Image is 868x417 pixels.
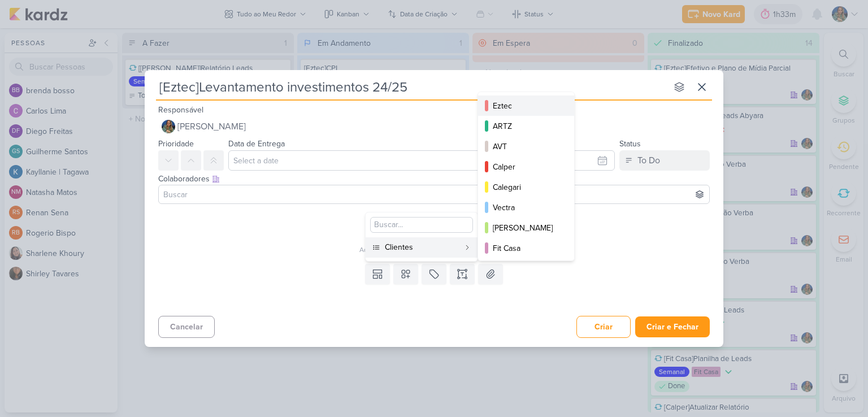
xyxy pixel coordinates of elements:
button: To Do [619,150,710,171]
input: Buscar [161,188,707,201]
label: Prioridade [158,139,194,149]
div: Fit Casa [493,242,561,254]
button: Criar [576,316,631,338]
div: Calegari [493,181,561,193]
div: ARTZ [493,120,561,132]
img: Isabella Gutierres [162,120,175,133]
div: To Do [637,154,660,167]
div: Eztec [493,100,561,112]
div: AVT [493,141,561,153]
div: Vectra [493,202,561,214]
button: Fit Casa [478,238,574,258]
input: Kard Sem Título [156,77,667,97]
button: [PERSON_NAME] [478,218,574,238]
label: Responsável [158,105,203,115]
button: Calper [478,157,574,177]
div: Calper [493,161,561,173]
div: Clientes [385,241,459,253]
button: Calegari [478,177,574,197]
button: Criar e Fechar [635,316,710,337]
input: Buscar... [370,217,473,233]
button: Cancelar [158,316,215,338]
span: [PERSON_NAME] [177,120,246,133]
button: Eztec [478,95,574,116]
div: Adicione um item abaixo ou selecione um template [158,245,717,255]
button: Clientes [366,237,478,258]
div: Colaboradores [158,173,710,185]
button: Tec Vendas [478,258,574,279]
label: Data de Entrega [228,139,285,149]
label: Status [619,139,641,149]
input: Select a date [228,150,615,171]
button: AVT [478,136,574,157]
button: ARTZ [478,116,574,136]
button: [PERSON_NAME] [158,116,710,137]
button: Vectra [478,197,574,218]
div: [PERSON_NAME] [493,222,561,234]
div: Esse kard não possui nenhum item [158,231,717,245]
